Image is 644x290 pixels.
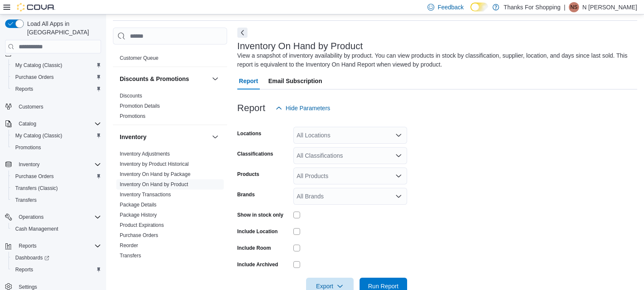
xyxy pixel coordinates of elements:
span: Feedback [438,3,464,11]
span: Load All Apps in [GEOGRAPHIC_DATA] [24,20,101,36]
div: Inventory [113,149,227,264]
button: Inventory [15,159,43,170]
label: Show in stock only [237,212,284,218]
h3: Discounts & Promotions [120,75,189,83]
button: Hide Parameters [272,100,334,117]
span: Customers [19,103,43,110]
span: Customer Queue [120,55,158,61]
label: Products [237,171,259,178]
a: Transfers [12,195,40,205]
p: | [564,2,565,12]
span: Report [239,72,258,89]
a: Promotions [12,142,45,153]
span: Dashboards [12,253,101,263]
span: Inventory Adjustments [120,151,170,157]
a: My Catalog (Classic) [12,60,66,70]
span: Transfers (Classic) [12,183,101,193]
span: Package Details [120,201,157,208]
span: Customers [15,101,101,112]
a: Package Details [120,202,157,208]
a: Promotions [120,113,146,119]
span: Hide Parameters [286,104,330,112]
span: Transfers (Classic) [15,185,58,192]
span: Purchase Orders [12,72,101,82]
span: Reports [12,265,101,275]
button: Catalog [2,118,104,130]
a: Reports [12,265,37,275]
span: Purchase Orders [15,173,54,180]
button: Inventory [120,133,208,141]
span: Inventory [19,161,39,168]
button: Open list of options [395,132,402,139]
label: Include Archived [237,261,278,268]
label: Classifications [237,151,273,157]
span: My Catalog (Classic) [12,131,101,141]
span: Promotions [15,144,41,151]
button: Operations [2,211,104,223]
div: Customer [113,53,227,67]
a: Discounts [120,93,142,99]
span: Inventory by Product Historical [120,161,189,167]
span: NS [571,2,578,12]
p: Thanks For Shopping [503,2,560,12]
button: Operations [15,212,47,222]
div: View a snapshot of inventory availability by product. You can view products in stock by classific... [237,51,633,69]
button: My Catalog (Classic) [8,130,104,142]
span: Inventory [15,159,101,170]
a: Package History [120,212,157,218]
span: Inventory On Hand by Product [120,181,188,188]
button: Reports [8,83,104,95]
h3: Inventory On Hand by Product [237,41,363,51]
a: Cash Management [12,224,62,234]
button: Transfers [8,194,104,206]
a: Reorder [120,243,138,248]
a: Transfers [120,253,141,259]
label: Locations [237,130,262,137]
a: Promotion Details [120,103,160,109]
button: Promotions [8,142,104,153]
a: Purchase Orders [12,171,57,181]
h3: Report [237,103,265,113]
span: Transfers [15,197,37,204]
span: Transfers [120,252,141,259]
button: Catalog [15,119,39,129]
a: Purchase Orders [12,72,57,82]
a: Inventory On Hand by Product [120,181,188,187]
span: My Catalog (Classic) [15,132,62,139]
a: My Catalog (Classic) [12,131,66,141]
span: Catalog [15,119,101,129]
span: Purchase Orders [120,232,158,239]
button: Reports [15,241,40,251]
span: Inventory Transactions [120,191,171,198]
span: Catalog [19,120,36,127]
span: Cash Management [15,226,58,232]
span: Dashboards [15,254,49,261]
span: My Catalog (Classic) [15,62,62,69]
div: Discounts & Promotions [113,91,227,125]
span: Promotions [120,113,146,120]
span: Purchase Orders [12,171,101,181]
button: Inventory [2,159,104,170]
span: Reports [15,86,33,92]
a: Customers [15,102,47,112]
a: Inventory Adjustments [120,151,170,157]
span: Product Expirations [120,222,164,229]
button: Inventory [210,132,220,142]
button: Transfers (Classic) [8,182,104,194]
span: My Catalog (Classic) [12,60,101,70]
button: Purchase Orders [8,170,104,182]
a: Dashboards [8,252,104,264]
span: Transfers [12,195,101,205]
span: Reports [15,241,101,251]
span: Reports [12,84,101,94]
a: Transfers (Classic) [12,183,61,193]
label: Include Location [237,228,278,235]
label: Include Room [237,245,271,251]
span: Dark Mode [470,11,471,12]
span: Package History [120,212,157,218]
span: Email Subscription [268,72,322,89]
a: Reports [12,84,37,94]
a: Inventory by Product Historical [120,161,189,167]
a: Product Expirations [120,222,164,228]
input: Dark Mode [470,3,488,11]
